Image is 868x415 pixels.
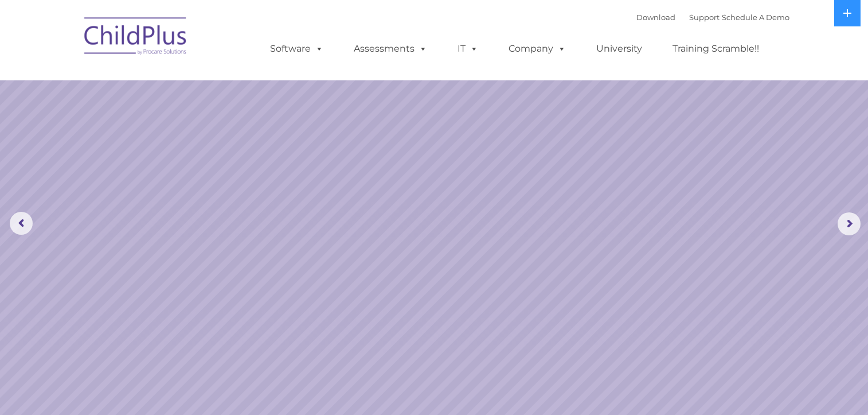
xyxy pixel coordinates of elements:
a: Assessments [342,37,439,60]
a: Software [259,37,335,60]
a: Support [689,13,720,22]
a: Company [497,37,577,60]
a: Schedule A Demo [722,13,789,22]
a: University [585,37,654,60]
font: | [636,13,789,22]
a: Download [636,13,675,22]
a: Training Scramble!! [661,37,771,60]
a: IT [446,37,490,60]
img: ChildPlus by Procare Solutions [79,9,193,67]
